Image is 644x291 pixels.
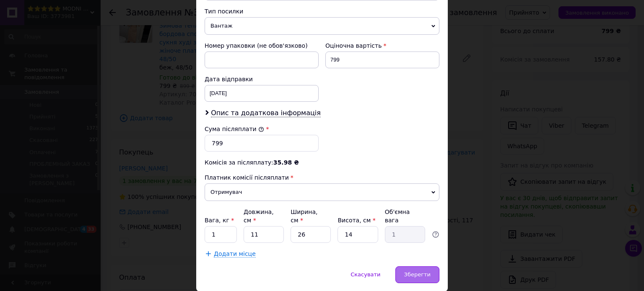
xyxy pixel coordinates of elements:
[205,183,439,201] span: Отримувач
[205,158,439,167] div: Комісія за післяплату:
[385,208,425,224] div: Об'ємна вага
[211,109,321,117] span: Опис та додаткова інформація
[291,209,317,224] label: Ширина, см
[205,174,289,181] span: Платник комісії післяплати
[338,217,375,224] label: Висота, см
[404,271,431,278] span: Зберегти
[214,250,256,258] span: Додати місце
[244,209,274,224] label: Довжина, см
[325,41,439,50] div: Оціночна вартість
[205,8,243,15] span: Тип посилки
[205,41,319,50] div: Номер упаковки (не обов'язково)
[273,159,299,166] span: 35.98 ₴
[205,17,439,35] span: Вантаж
[205,75,319,83] div: Дата відправки
[205,126,264,132] label: Сума післяплати
[205,217,234,224] label: Вага, кг
[351,271,380,278] span: Скасувати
